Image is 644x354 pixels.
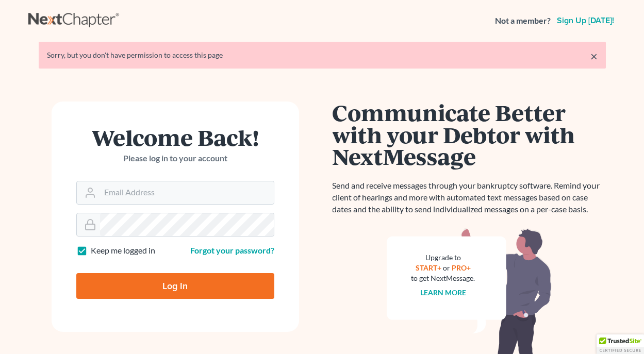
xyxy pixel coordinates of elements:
a: × [590,50,598,62]
p: Please log in to your account [76,153,274,164]
label: Keep me logged in [91,245,155,257]
strong: Not a member? [495,15,551,27]
span: or [443,263,450,272]
p: Send and receive messages through your bankruptcy software. Remind your client of hearings and mo... [333,180,606,215]
h1: Communicate Better with your Debtor with NextMessage [333,102,606,167]
input: Log In [76,273,274,299]
a: START+ [416,263,441,272]
a: Sign up [DATE]! [555,16,616,25]
a: PRO+ [452,263,471,272]
h1: Welcome Back! [76,126,274,148]
input: Email Address [100,181,274,204]
a: Learn more [420,288,466,297]
div: TrustedSite Certified [597,334,644,354]
div: Upgrade to [411,252,475,263]
a: Forgot your password? [190,245,274,255]
div: to get NextMessage. [411,273,475,283]
div: Sorry, but you don't have permission to access this page [47,50,598,60]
